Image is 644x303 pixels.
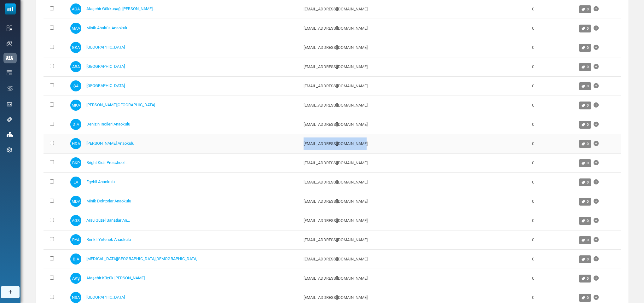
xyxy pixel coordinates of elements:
td: [EMAIL_ADDRESS][DOMAIN_NAME] [300,134,529,153]
span: 0 [587,45,589,50]
a: Denizin İncileri Anaokulu [86,122,130,126]
td: [EMAIL_ADDRESS][DOMAIN_NAME] [300,249,529,269]
td: 0 [529,230,576,249]
a: Add Tag [594,234,599,246]
td: 0 [529,192,576,211]
a: [GEOGRAPHIC_DATA] [86,45,125,50]
a: Minik Abaküs Anaokulu [86,26,128,30]
span: MDA [70,196,81,207]
a: 0 [579,236,591,244]
td: 0 [529,249,576,269]
span: BİA [70,253,81,265]
a: Add Tag [594,99,599,112]
span: 0 [587,276,589,281]
a: [MEDICAL_DATA][GEOGRAPHIC_DATA][DEMOGRAPHIC_DATA] [86,256,197,261]
span: 0 [587,7,589,11]
span: 0 [587,180,589,184]
span: DİA [70,119,81,130]
a: Add Tag [594,3,599,15]
img: mailsoftly_icon_blue_white.svg [5,3,16,15]
span: AGA [70,3,81,15]
span: MKA [70,100,81,111]
a: 0 [579,217,591,225]
a: Ataşehir Küçük [PERSON_NAME] ... [86,276,148,280]
td: [EMAIL_ADDRESS][DOMAIN_NAME] [300,230,529,249]
span: HDA [70,138,81,149]
a: [GEOGRAPHIC_DATA] [86,295,125,300]
a: Bright Kids Preschool ... [86,160,128,165]
a: Add Tag [594,176,599,189]
td: [EMAIL_ADDRESS][DOMAIN_NAME] [300,76,529,96]
td: [EMAIL_ADDRESS][DOMAIN_NAME] [300,57,529,76]
span: 0 [587,142,589,146]
a: 0 [579,82,591,90]
span: EA [70,177,81,188]
a: 0 [579,102,591,109]
span: 0 [587,161,589,165]
a: [PERSON_NAME] Anaokulu [86,141,134,146]
a: Add Tag [594,22,599,35]
td: [EMAIL_ADDRESS][DOMAIN_NAME] [300,19,529,38]
a: 0 [579,255,591,263]
td: 0 [529,96,576,115]
span: 0 [587,26,589,31]
td: 0 [529,134,576,153]
span: 0 [587,103,589,108]
a: 0 [579,44,591,52]
a: Add Tag [594,41,599,54]
td: 0 [529,211,576,230]
td: 0 [529,269,576,288]
span: 0 [587,65,589,69]
a: Add Tag [594,272,599,285]
a: 0 [579,63,591,71]
span: ABA [70,61,81,72]
td: [EMAIL_ADDRESS][DOMAIN_NAME] [300,38,529,57]
span: NSA [70,292,81,303]
td: 0 [529,57,576,76]
a: 0 [579,140,591,148]
td: 0 [529,153,576,172]
span: ŞA [70,80,81,91]
a: Add Tag [594,195,599,208]
a: [GEOGRAPHIC_DATA] [86,83,125,88]
a: 0 [579,25,591,32]
img: workflow.svg [7,85,14,92]
a: Add Tag [594,253,599,265]
td: 0 [529,38,576,57]
a: 0 [579,5,591,13]
img: email-templates-icon.svg [7,70,12,75]
img: support-icon.svg [7,117,12,122]
span: AGS [70,215,81,226]
a: 0 [579,198,591,206]
a: Egebil Anaokulu [86,179,115,184]
span: 0 [587,219,589,223]
span: 0 [587,257,589,261]
img: dashboard-icon.svg [7,26,12,31]
a: Add Tag [594,80,599,92]
a: 0 [579,294,591,302]
a: Ataşehir Gökkuşağı [PERSON_NAME]... [86,6,155,11]
a: 0 [579,159,591,167]
td: [EMAIL_ADDRESS][DOMAIN_NAME] [300,269,529,288]
span: RYA [70,234,81,245]
a: 0 [579,121,591,129]
a: Arsu Güzel Sanatlar An... [86,218,130,223]
a: [GEOGRAPHIC_DATA] [86,64,125,69]
img: contacts-icon-active.svg [6,56,13,60]
img: campaigns-icon.png [7,41,12,46]
a: Renkli Yetenek Anaokulu [86,237,131,242]
img: settings-icon.svg [7,147,12,153]
a: Add Tag [594,214,599,227]
td: 0 [529,19,576,38]
span: BKP [70,157,81,168]
td: 0 [529,76,576,96]
span: AKŞ [70,273,81,284]
td: [EMAIL_ADDRESS][DOMAIN_NAME] [300,192,529,211]
a: Add Tag [594,137,599,150]
img: landing_pages.svg [7,102,12,107]
a: Add Tag [594,118,599,131]
span: 0 [587,295,589,300]
td: [EMAIL_ADDRESS][DOMAIN_NAME] [300,172,529,192]
a: [PERSON_NAME][GEOGRAPHIC_DATA] [86,102,155,107]
td: [EMAIL_ADDRESS][DOMAIN_NAME] [300,211,529,230]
